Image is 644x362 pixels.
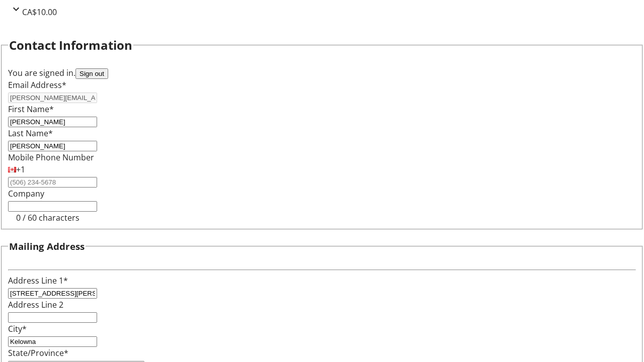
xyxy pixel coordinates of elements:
[8,288,97,299] input: Address
[8,128,53,139] label: Last Name*
[8,347,68,358] label: State/Province*
[9,239,85,253] h3: Mailing Address
[8,336,97,347] input: City
[8,177,97,188] input: (506) 234-5678
[9,36,132,54] h2: Contact Information
[22,7,57,18] span: CA$10.00
[8,299,63,310] label: Address Line 2
[8,323,27,334] label: City*
[8,67,636,79] div: You are signed in.
[8,79,66,90] label: Email Address*
[8,104,54,115] label: First Name*
[16,212,79,223] tr-character-limit: 0 / 60 characters
[75,68,108,79] button: Sign out
[8,152,94,163] label: Mobile Phone Number
[8,188,44,199] label: Company
[8,275,68,286] label: Address Line 1*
